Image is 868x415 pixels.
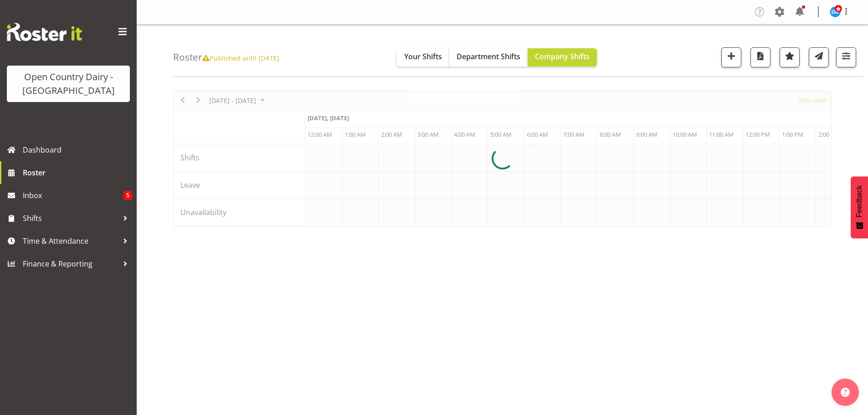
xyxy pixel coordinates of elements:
span: Department Shifts [457,51,520,61]
img: help-xxl-2.png [841,388,850,397]
button: Send a list of all shifts for the selected filtered period to all rostered employees. [809,47,829,67]
button: Download a PDF of the roster according to the set date range. [750,47,770,67]
button: Company Shifts [528,48,597,67]
span: Time & Attendance [23,234,118,248]
span: Feedback [855,185,863,217]
button: Filter Shifts [836,47,856,67]
span: Company Shifts [535,51,590,61]
button: Department Shifts [449,48,528,67]
span: Roster [23,166,132,179]
div: Open Country Dairy - [GEOGRAPHIC_DATA] [16,70,121,97]
button: Your Shifts [397,48,449,67]
span: Your Shifts [404,51,442,61]
button: Add a new shift [721,47,741,67]
span: Dashboard [23,143,132,157]
button: Highlight an important date within the roster. [780,47,800,67]
img: Rosterit website logo [7,23,82,41]
span: Published until [DATE] [202,53,279,62]
h4: Roster [173,52,279,62]
span: Finance & Reporting [23,257,118,271]
span: Shifts [23,211,118,225]
span: Inbox [23,189,123,202]
span: 5 [123,191,132,200]
button: Feedback - Show survey [851,176,868,238]
img: steve-webb7510.jpg [830,6,841,17]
